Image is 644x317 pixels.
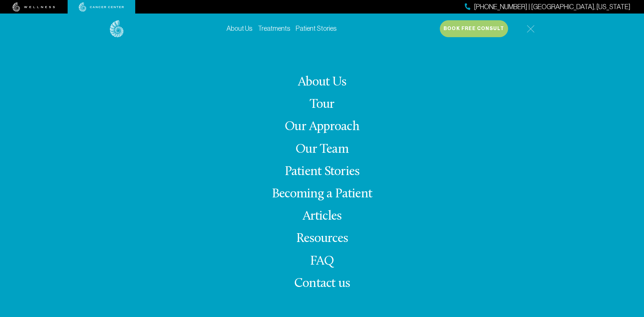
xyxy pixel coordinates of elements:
[310,98,335,111] a: Tour
[298,76,346,89] a: About Us
[474,2,630,12] span: [PHONE_NUMBER] | [GEOGRAPHIC_DATA], [US_STATE]
[258,25,290,32] a: Treatments
[285,165,360,178] a: Patient Stories
[13,2,55,12] img: wellness
[527,25,534,33] img: icon-hamburger
[295,143,349,156] a: Our Team
[296,232,348,245] a: Resources
[110,20,124,38] img: logo
[440,20,508,37] button: Book Free Consult
[465,2,630,12] a: [PHONE_NUMBER] | [GEOGRAPHIC_DATA], [US_STATE]
[79,2,124,12] img: cancer center
[294,277,350,290] span: Contact us
[310,255,334,268] a: FAQ
[303,210,342,223] a: Articles
[285,120,359,133] a: Our Approach
[296,25,337,32] a: Patient Stories
[272,188,372,201] a: Becoming a Patient
[226,25,253,32] a: About Us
